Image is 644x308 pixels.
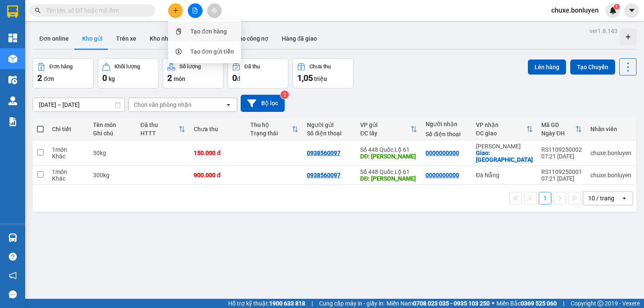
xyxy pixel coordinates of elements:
div: 10 / trang [588,194,614,202]
button: aim [207,3,222,18]
div: HTTT [140,130,179,137]
div: 1 món [52,168,85,175]
div: Khác [52,175,85,182]
div: Chọn văn phòng nhận [134,101,192,109]
div: 0938560097 [307,172,340,179]
span: snippets [176,28,182,34]
div: 900.000 đ [194,172,242,179]
div: Nhân viên [590,126,631,132]
span: đ [237,75,240,82]
div: 07:21 [DATE] [541,175,582,182]
div: Trạng thái [250,130,292,137]
th: Toggle SortBy [246,118,303,140]
div: 50kg [93,150,132,156]
button: file-add [188,3,203,18]
svg: open [621,195,628,202]
span: copyright [597,300,603,306]
div: Số 448 Quốc Lộ 61 [360,146,417,153]
div: Tên món [93,122,132,128]
div: Số điện thoại [307,130,352,137]
span: | [563,299,564,308]
input: Select a date range. [33,98,125,111]
span: caret-down [628,7,636,14]
input: Tìm tên, số ĐT hoặc mã đơn [46,6,145,15]
div: chuxe.bonluyen [590,172,631,179]
div: [PERSON_NAME] [476,143,533,150]
span: 2 [37,73,42,83]
span: Miền Bắc [496,299,557,308]
th: Toggle SortBy [472,118,537,140]
span: search [35,8,41,13]
span: món [174,75,185,82]
span: dollar-circle [176,49,182,54]
strong: 1900 633 818 [269,300,305,307]
span: kg [109,75,115,82]
div: 1 món [52,146,85,153]
img: logo-vxr [7,5,18,18]
span: 0 [232,73,237,83]
button: Đơn hàng2đơn [33,58,93,88]
button: Tạo Chuyến [570,60,615,75]
div: chuxe.bonluyen [590,150,631,156]
button: Số lượng2món [163,58,223,88]
span: notification [9,272,17,280]
div: ver 1.8.143 [589,26,618,36]
span: đơn [44,75,54,82]
strong: 0708 023 035 - 0935 103 250 [413,300,490,307]
svg: open [225,101,232,108]
span: triệu [314,75,327,82]
button: Khối lượng0kg [98,58,158,88]
div: Mã GD [541,122,575,128]
span: aim [211,8,217,13]
img: icon-new-feature [609,7,617,14]
span: message [9,290,17,298]
div: Đã thu [140,122,179,128]
img: warehouse-icon [8,54,17,63]
div: Giao: cam ranh [476,150,533,163]
div: Ngày ĐH [541,130,575,137]
button: Chưa thu1,05 triệu [293,58,353,88]
th: Toggle SortBy [537,118,586,140]
div: Chưa thu [194,126,242,132]
span: 1 [615,4,618,10]
button: Kho gửi [75,28,109,49]
span: Cung cấp máy in - giấy in: [319,299,384,308]
img: warehouse-icon [8,75,17,84]
div: 0000000000 [426,150,459,156]
div: Chưa thu [309,64,331,70]
div: Khối lượng [114,64,140,70]
strong: 0369 525 060 [521,300,557,307]
sup: 2 [280,91,289,99]
button: Đơn online [33,28,75,49]
div: RS1109250002 [541,146,582,153]
span: file-add [192,8,198,13]
div: RS1109250001 [541,168,582,175]
div: Tạo đơn gửi tiền [190,47,234,56]
span: 0 [102,73,107,83]
div: Chi tiết [52,126,85,132]
div: 300kg [93,172,132,179]
img: warehouse-icon [8,96,17,105]
button: Hàng đã giao [275,28,324,49]
div: Khác [52,153,85,160]
span: 2 [167,73,172,83]
div: Đơn hàng [49,64,73,70]
th: Toggle SortBy [356,118,421,140]
span: Miền Nam [387,299,490,308]
span: 1,05 [297,73,313,83]
div: Đà Nẵng [476,172,533,179]
div: Số 448 Quốc Lộ 61 [360,168,417,175]
button: 1 [539,192,551,204]
button: caret-down [624,3,639,18]
div: VP gửi [360,122,410,128]
span: | [312,299,313,308]
sup: 1 [614,4,620,10]
div: Đã thu [244,64,260,70]
div: 07:21 [DATE] [541,153,582,160]
button: Kho công nợ [229,28,275,49]
div: Tạo kho hàng mới [620,28,636,45]
div: 0938560097 [307,150,340,156]
span: chuxe.bonluyen [545,5,605,16]
div: VP nhận [476,122,526,128]
div: Người gửi [307,122,352,128]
